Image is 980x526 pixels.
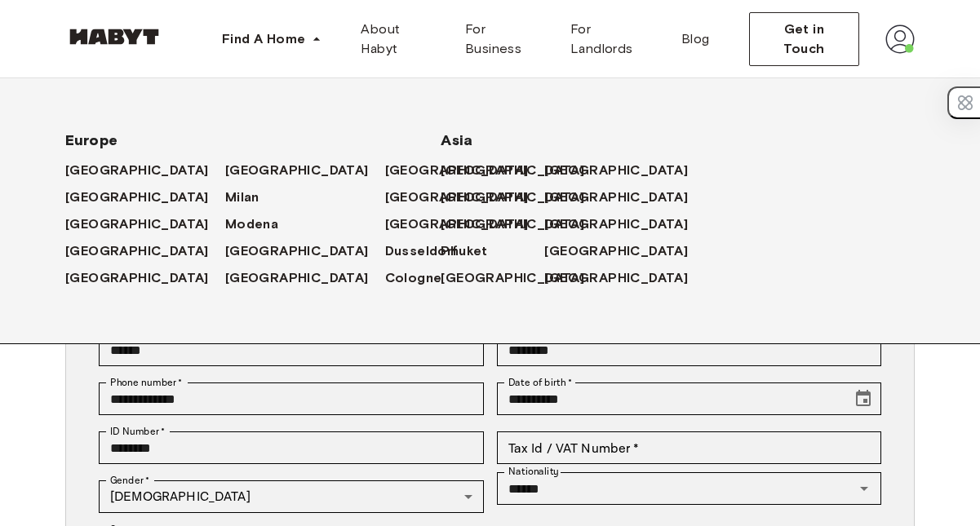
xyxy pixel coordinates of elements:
label: Gender [110,473,149,488]
a: Milan [225,188,276,207]
span: For Business [465,20,544,59]
a: [GEOGRAPHIC_DATA] [65,214,225,234]
span: [GEOGRAPHIC_DATA] [65,188,209,207]
label: Nationality [508,465,559,479]
a: [GEOGRAPHIC_DATA] [441,188,601,207]
span: [GEOGRAPHIC_DATA] [65,214,209,234]
span: [GEOGRAPHIC_DATA] [65,241,209,261]
label: Phone number [110,375,183,390]
span: [GEOGRAPHIC_DATA] [65,268,209,288]
button: Open [853,477,876,500]
span: Dusseldorf [385,241,459,261]
label: ID Number [110,424,165,439]
span: [GEOGRAPHIC_DATA] [385,188,529,207]
a: About Habyt [348,13,452,65]
span: [GEOGRAPHIC_DATA] [225,161,369,180]
button: Find A Home [209,23,335,55]
a: [GEOGRAPHIC_DATA] [441,214,601,234]
span: [GEOGRAPHIC_DATA] [225,241,369,261]
span: [GEOGRAPHIC_DATA] [385,214,529,234]
a: Phuket [441,241,503,261]
span: Modena [225,214,278,234]
span: [GEOGRAPHIC_DATA] [441,214,584,234]
a: For Landlords [557,13,668,65]
a: [GEOGRAPHIC_DATA] [544,214,704,234]
a: [GEOGRAPHIC_DATA] [441,161,601,180]
a: [GEOGRAPHIC_DATA] [441,268,601,288]
span: [GEOGRAPHIC_DATA] [544,241,688,261]
span: About Habyt [361,20,439,59]
a: [GEOGRAPHIC_DATA] [544,161,704,180]
a: [GEOGRAPHIC_DATA] [544,241,704,261]
span: [GEOGRAPHIC_DATA] [441,188,584,207]
span: [GEOGRAPHIC_DATA] [544,268,688,288]
span: Europe [65,130,388,150]
span: Cologne [385,268,442,288]
button: Get in Touch [749,12,859,66]
label: Date of birth [508,375,572,390]
span: Phuket [441,241,487,261]
button: Choose date, selected date is Nov 3, 1997 [847,382,880,415]
a: [GEOGRAPHIC_DATA] [385,161,545,180]
span: For Landlords [570,20,655,59]
span: [GEOGRAPHIC_DATA] [544,214,688,234]
a: Dusseldorf [385,241,475,261]
span: [GEOGRAPHIC_DATA] [225,268,369,288]
span: [GEOGRAPHIC_DATA] [544,188,688,207]
a: [GEOGRAPHIC_DATA] [65,161,225,180]
a: [GEOGRAPHIC_DATA] [385,188,545,207]
a: [GEOGRAPHIC_DATA] [65,188,225,207]
a: [GEOGRAPHIC_DATA] [385,214,545,234]
a: [GEOGRAPHIC_DATA] [544,268,704,288]
span: Get in Touch [763,20,845,59]
a: For Business [452,13,557,65]
img: Habyt [65,29,163,45]
a: [GEOGRAPHIC_DATA] [65,268,225,288]
a: [GEOGRAPHIC_DATA] [225,161,385,180]
span: Milan [225,188,259,207]
span: [GEOGRAPHIC_DATA] [544,161,688,180]
div: [DEMOGRAPHIC_DATA] [99,480,484,513]
a: [GEOGRAPHIC_DATA] [65,241,225,261]
img: avatar [885,24,915,54]
a: Modena [225,214,295,234]
span: [GEOGRAPHIC_DATA] [385,161,529,180]
span: Asia [441,130,539,150]
a: [GEOGRAPHIC_DATA] [544,188,704,207]
span: [GEOGRAPHIC_DATA] [441,161,584,180]
a: [GEOGRAPHIC_DATA] [225,241,385,261]
a: Cologne [385,268,459,288]
a: [GEOGRAPHIC_DATA] [225,268,385,288]
span: Blog [681,29,710,49]
span: [GEOGRAPHIC_DATA] [441,268,584,288]
a: Blog [668,13,723,65]
span: Find A Home [222,29,305,49]
span: [GEOGRAPHIC_DATA] [65,161,209,180]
